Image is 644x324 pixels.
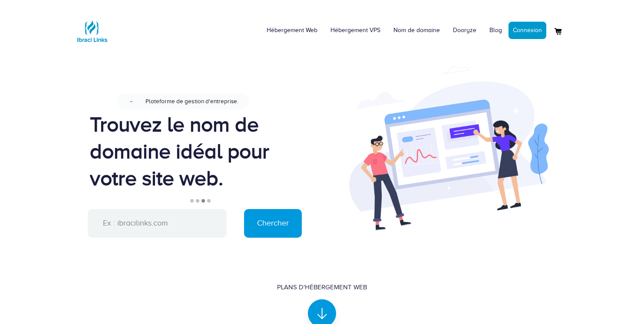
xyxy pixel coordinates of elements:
[509,22,546,39] a: Connexion
[90,111,309,192] div: Trouvez le nom de domaine idéal pour votre site web.
[75,14,109,49] img: Logo Ibraci Links
[244,209,302,238] input: Chercher
[387,17,446,43] a: Nom de domaine
[446,17,483,43] a: Dooryze
[88,209,227,238] input: Ex : ibracilinks.com
[117,92,281,111] a: NouveauPlateforme de gestion d'entreprise.
[260,17,324,43] a: Hébergement Web
[277,283,367,292] div: Plans d'hébergement Web
[277,283,367,320] a: Plans d'hébergement Web
[324,17,387,43] a: Hébergement VPS
[483,17,509,43] a: Blog
[75,7,109,49] a: Logo Ibraci Links
[130,101,132,102] span: Nouveau
[145,98,238,105] span: Plateforme de gestion d'entreprise.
